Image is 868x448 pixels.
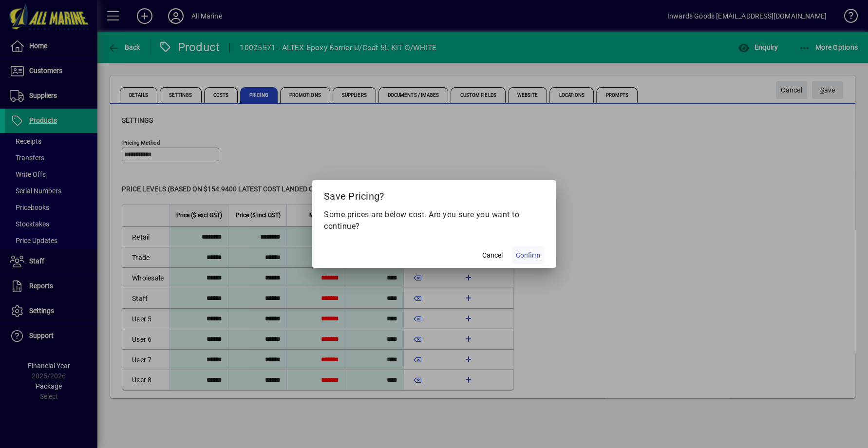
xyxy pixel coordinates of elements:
[324,209,544,232] p: Some prices are below cost. Are you sure you want to continue?
[482,250,503,261] span: Cancel
[512,246,544,264] button: Confirm
[477,246,508,264] button: Cancel
[312,180,556,208] h2: Save Pricing?
[516,250,540,261] span: Confirm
